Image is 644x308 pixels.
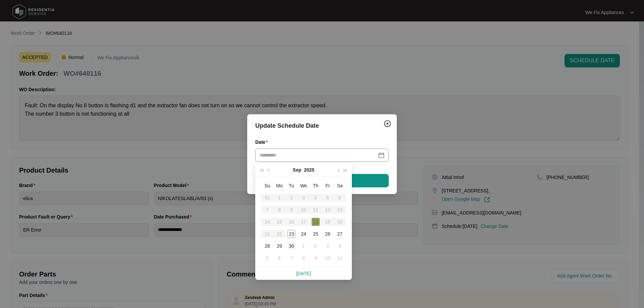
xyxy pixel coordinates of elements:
[300,230,308,238] div: 24
[312,242,320,250] div: 2
[259,151,377,159] input: Date
[298,240,310,252] td: 2025-10-01
[263,254,271,262] div: 5
[285,252,298,264] td: 2025-10-07
[382,118,393,129] button: Close
[287,242,296,250] div: 30
[304,163,314,177] button: 2025
[293,163,302,177] button: Sep
[310,180,322,192] th: Th
[336,254,344,262] div: 11
[273,180,285,192] th: Mo
[255,139,271,145] label: Date
[334,252,346,264] td: 2025-10-11
[298,228,310,240] td: 2025-09-24
[310,228,322,240] td: 2025-09-25
[261,252,273,264] td: 2025-10-05
[298,252,310,264] td: 2025-10-08
[322,180,334,192] th: Fr
[322,228,334,240] td: 2025-09-26
[263,242,271,250] div: 28
[275,242,283,250] div: 29
[322,252,334,264] td: 2025-10-10
[298,180,310,192] th: We
[287,230,296,238] div: 23
[273,240,285,252] td: 2025-09-29
[310,240,322,252] td: 2025-10-02
[334,180,346,192] th: Sa
[285,240,298,252] td: 2025-09-30
[322,240,334,252] td: 2025-10-03
[324,254,332,262] div: 10
[383,120,391,128] img: closeCircle
[336,230,344,238] div: 27
[310,252,322,264] td: 2025-10-09
[273,252,285,264] td: 2025-10-06
[334,240,346,252] td: 2025-10-04
[312,230,320,238] div: 25
[336,242,344,250] div: 4
[255,121,389,130] div: Update Schedule Date
[324,242,332,250] div: 3
[287,254,296,262] div: 7
[296,271,311,276] a: [DATE]
[285,228,298,240] td: 2025-09-23
[334,228,346,240] td: 2025-09-27
[261,180,273,192] th: Su
[300,254,308,262] div: 8
[324,230,332,238] div: 26
[275,254,283,262] div: 6
[261,240,273,252] td: 2025-09-28
[300,242,308,250] div: 1
[312,254,320,262] div: 9
[285,180,298,192] th: Tu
